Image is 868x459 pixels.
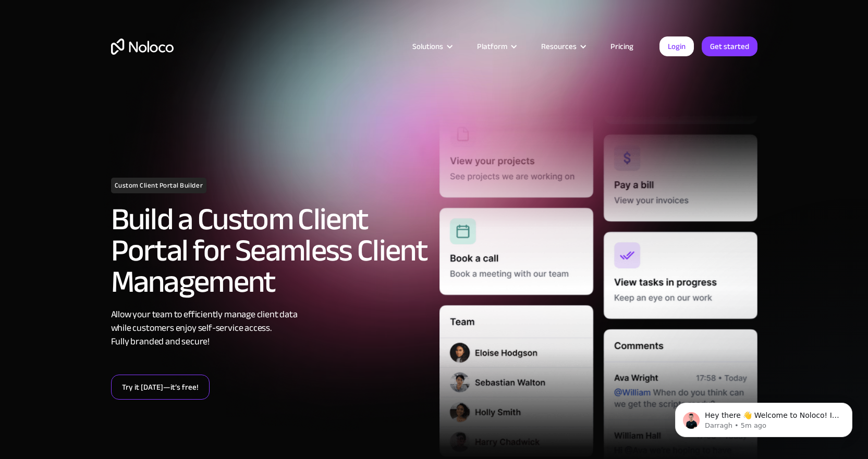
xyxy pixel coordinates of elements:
div: Solutions [399,40,464,53]
h2: Build a Custom Client Portal for Seamless Client Management [111,204,429,297]
iframe: Intercom notifications message [659,381,868,454]
div: Resources [528,40,597,53]
a: Pricing [597,40,646,53]
a: Try it [DATE]—it’s free! [111,375,210,400]
h1: Custom Client Portal Builder [111,178,207,193]
div: Platform [464,40,528,53]
a: Get started [702,36,757,56]
a: home [111,39,174,55]
a: Login [659,36,694,56]
div: Platform [477,40,507,53]
div: Resources [541,40,577,53]
div: Solutions [412,40,443,53]
div: Allow your team to efficiently manage client data while customers enjoy self-service access. Full... [111,308,429,349]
